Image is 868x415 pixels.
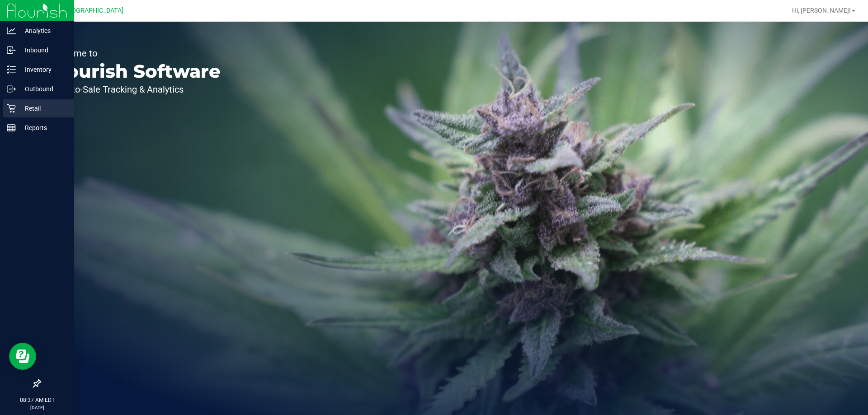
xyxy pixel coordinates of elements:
[16,64,70,75] p: Inventory
[7,104,16,113] inline-svg: Retail
[7,123,16,132] inline-svg: Reports
[4,396,70,404] p: 08:37 AM EDT
[16,25,70,36] p: Analytics
[7,65,16,74] inline-svg: Inventory
[16,122,70,133] p: Reports
[7,26,16,35] inline-svg: Analytics
[49,49,221,58] p: Welcome to
[792,7,851,14] span: Hi, [PERSON_NAME]!
[16,84,70,94] p: Outbound
[49,62,221,80] p: Flourish Software
[4,404,70,411] p: [DATE]
[49,85,221,94] p: Seed-to-Sale Tracking & Analytics
[7,84,16,93] inline-svg: Outbound
[7,46,16,55] inline-svg: Inbound
[9,343,36,370] iframe: Resource center
[16,45,70,56] p: Inbound
[61,7,123,14] span: [GEOGRAPHIC_DATA]
[16,103,70,114] p: Retail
